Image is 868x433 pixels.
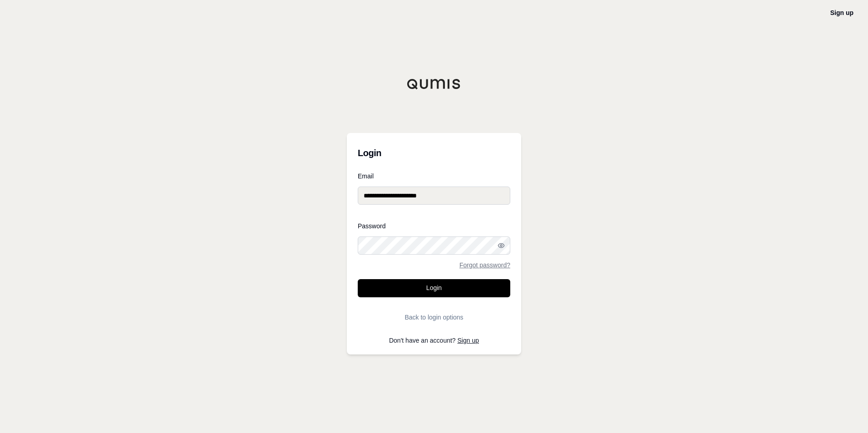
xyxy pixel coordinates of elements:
[358,144,510,162] h3: Login
[358,223,510,229] label: Password
[407,79,461,89] img: Qumis
[358,308,510,326] button: Back to login options
[458,337,479,344] a: Sign up
[459,262,510,268] a: Forgot password?
[358,279,510,297] button: Login
[830,9,853,16] a: Sign up
[358,337,510,344] p: Don't have an account?
[358,173,510,179] label: Email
